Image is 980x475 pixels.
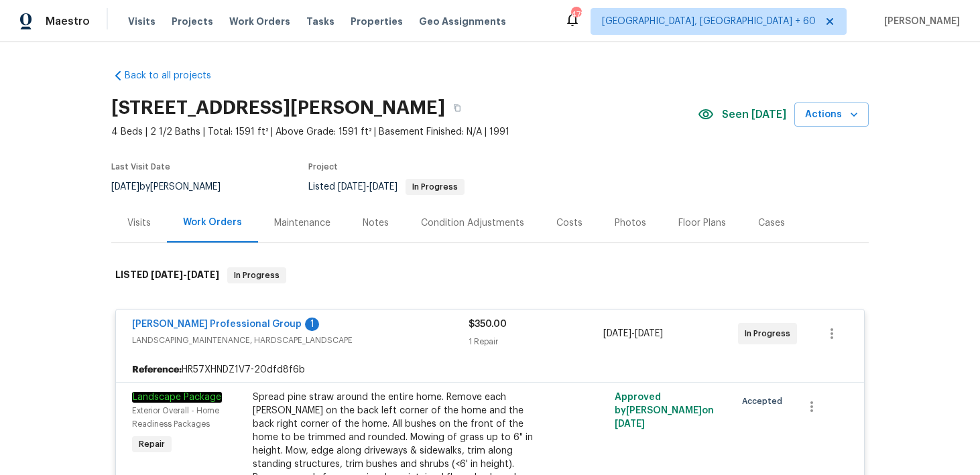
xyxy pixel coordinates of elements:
span: Geo Assignments [419,15,506,28]
div: 472 [571,8,580,21]
div: Notes [363,216,389,230]
span: Seen [DATE] [722,108,786,121]
div: Costs [556,216,583,230]
span: [GEOGRAPHIC_DATA], [GEOGRAPHIC_DATA] + 60 [602,15,816,28]
span: In Progress [407,183,463,191]
span: Projects [172,15,213,28]
div: Maintenance [274,216,330,230]
span: Maestro [46,15,90,28]
span: Visits [128,15,156,28]
span: Work Orders [229,15,290,28]
a: Back to all projects [111,69,240,82]
div: LISTED [DATE]-[DATE]In Progress [111,254,869,297]
span: [DATE] [151,270,183,279]
span: [DATE] [187,270,219,279]
span: [PERSON_NAME] [879,15,960,28]
span: In Progress [229,269,285,282]
h2: [STREET_ADDRESS][PERSON_NAME] [111,101,445,115]
span: 4 Beds | 2 1/2 Baths | Total: 1591 ft² | Above Grade: 1591 ft² | Basement Finished: N/A | 1991 [111,125,698,139]
h6: LISTED [115,267,219,283]
div: 1 [305,318,319,331]
span: - [338,182,397,192]
span: $350.00 [469,320,507,329]
span: Exterior Overall - Home Readiness Packages [132,407,219,428]
span: - [151,270,219,279]
span: Properties [351,15,403,28]
div: Visits [127,216,151,230]
span: Tasks [306,17,334,26]
button: Copy Address [445,96,469,120]
div: Cases [758,216,785,230]
div: Condition Adjustments [421,216,524,230]
span: Listed [308,182,465,192]
em: Landscape Package [132,392,222,403]
span: [DATE] [603,329,631,338]
span: - [603,327,663,340]
div: Work Orders [183,216,242,229]
span: Repair [133,437,170,451]
div: by [PERSON_NAME] [111,179,237,195]
a: [PERSON_NAME] Professional Group [132,320,302,329]
div: HR57XHNDZ1V7-20dfd8f6b [116,358,864,382]
b: Reference: [132,363,182,377]
span: Accepted [742,395,788,408]
button: Actions [794,103,869,127]
span: Project [308,163,338,171]
span: Approved by [PERSON_NAME] on [615,393,714,429]
span: [DATE] [635,329,663,338]
span: [DATE] [369,182,397,192]
div: Floor Plans [678,216,726,230]
span: Last Visit Date [111,163,170,171]
span: [DATE] [615,419,645,429]
span: [DATE] [338,182,366,192]
span: [DATE] [111,182,139,192]
span: In Progress [745,327,796,340]
span: LANDSCAPING_MAINTENANCE, HARDSCAPE_LANDSCAPE [132,334,469,347]
span: Actions [805,107,858,123]
div: 1 Repair [469,335,603,348]
div: Photos [615,216,646,230]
